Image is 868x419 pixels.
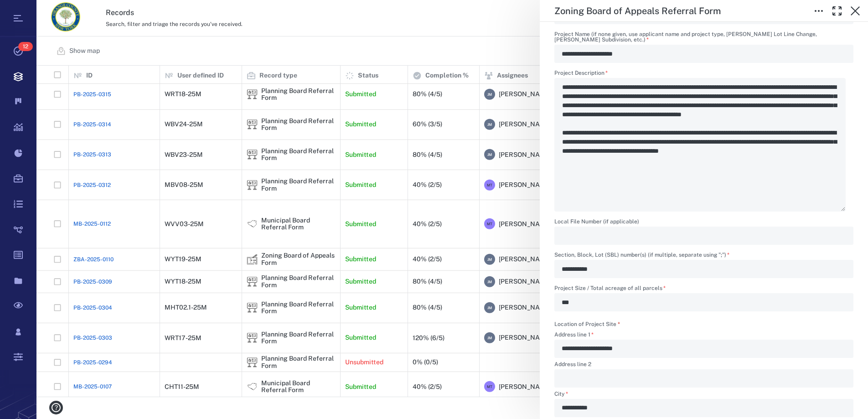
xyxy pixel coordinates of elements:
[554,285,853,293] label: Project Size / Total acreage of all parcels
[554,31,853,45] label: Project Name (if none given, use applicant name and project type, [PERSON_NAME] Lot Line Change, ...
[554,70,853,78] label: Project Description
[554,5,721,17] h5: Zoning Board of Appeals Referral Form
[554,252,853,260] label: Section, Block, Lot (SBL) number(s) (if multiple, separate using ";")
[554,321,620,328] label: Location of Project Site
[828,2,846,20] button: Toggle Fullscreen
[554,260,853,278] div: Section, Block, Lot (SBL) number(s) (if multiple, separate using ";")
[810,2,828,20] button: Toggle to Edit Boxes
[554,45,853,63] div: Project Name (if none given, use applicant name and project type, e.g. Smith Lot Line Change, Jon...
[554,227,853,245] div: Local File Number (if applicable)
[554,391,853,399] label: City
[554,362,853,369] label: Address line 2
[618,321,620,327] span: required
[554,332,853,340] label: Address line 1
[846,2,864,20] button: Close
[18,42,33,51] span: 12
[554,293,853,311] div: Project Size / Total acreage of all parcels
[554,219,853,227] label: Local File Number (if applicable)
[7,7,291,16] body: Rich Text Area. Press ALT-0 for help.
[21,6,39,15] span: Help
